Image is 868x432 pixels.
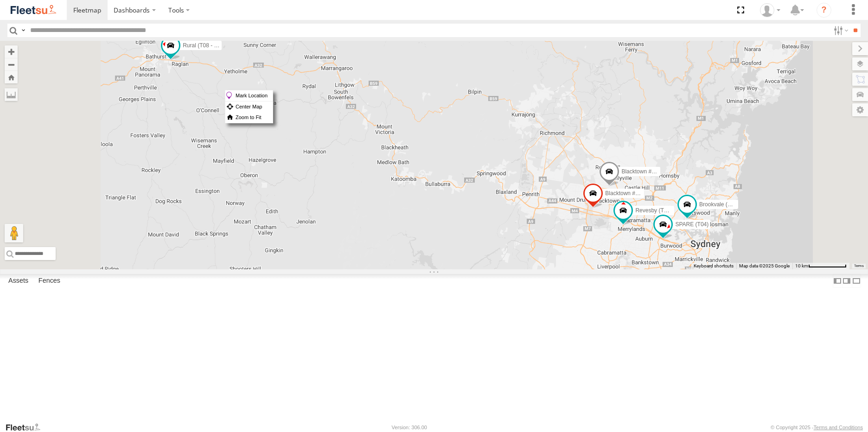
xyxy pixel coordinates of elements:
span: 10 km [795,263,808,268]
label: Search Query [19,24,27,37]
label: Dock Summary Table to the Left [833,274,842,287]
button: Drag Pegman onto the map to open Street View [5,224,23,242]
a: Terms (opens in new tab) [854,264,864,268]
button: Map Scale: 10 km per 79 pixels [792,263,849,269]
label: Assets [4,274,33,287]
label: Zoom to Fit [225,112,273,123]
div: Version: 306.00 [392,425,427,430]
label: Dock Summary Table to the Right [842,274,851,287]
label: Hide Summary Table [852,274,861,287]
button: Zoom Home [5,71,18,83]
div: © Copyright 2025 - [771,425,863,430]
span: Blacktown #2 (T05 - [PERSON_NAME]) [605,190,704,196]
span: Brookvale (T10 - [PERSON_NAME]) [699,201,790,208]
img: fleetsu-logo-horizontal.svg [9,4,57,16]
button: Zoom out [5,58,18,71]
span: Blacktown #1 (T09 - [PERSON_NAME]) [621,168,720,175]
span: SPARE (T04) [675,221,708,228]
label: Search Filter Options [830,24,850,37]
div: Matt Smith [757,3,784,17]
label: Measure [5,88,18,101]
label: Fences [34,274,65,287]
label: Mark Location [225,90,273,101]
button: Zoom in [5,45,18,58]
a: Visit our Website [5,423,48,432]
a: Terms and Conditions [814,425,863,430]
span: Revesby (T07 - [PERSON_NAME]) [635,207,722,213]
label: Map Settings [852,103,868,116]
span: Map data ©2025 Google [739,263,790,268]
button: Keyboard shortcuts [694,263,734,269]
span: Rural (T08 - [PERSON_NAME]) [183,42,262,48]
i: ? [817,3,831,18]
label: Center Map [225,102,273,112]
